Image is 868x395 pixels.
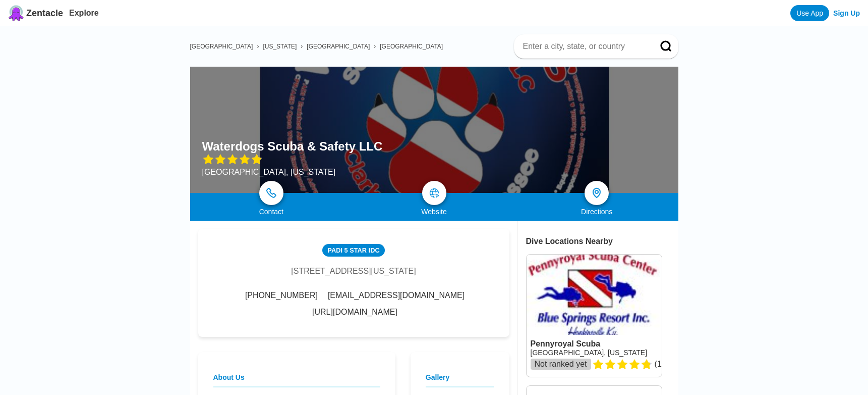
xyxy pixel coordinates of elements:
[591,187,603,199] img: directions
[790,5,829,21] a: Use App
[585,181,609,205] a: directions
[426,373,494,387] h2: Gallery
[202,168,383,177] div: [GEOGRAPHIC_DATA], [US_STATE]
[263,43,297,50] a: [US_STATE]
[8,5,63,21] a: Zentacle logoZentacle
[312,308,397,317] a: [URL][DOMAIN_NAME]
[8,5,24,21] img: Zentacle logo
[328,291,465,300] span: [EMAIL_ADDRESS][DOMAIN_NAME]
[422,181,446,205] a: map
[515,208,678,216] div: Directions
[522,41,646,52] input: Enter a city, state, or country
[213,373,380,387] h2: About Us
[301,43,303,50] span: ›
[257,43,259,50] span: ›
[380,43,443,50] a: [GEOGRAPHIC_DATA]
[526,237,678,246] div: Dive Locations Nearby
[26,8,63,19] span: Zentacle
[833,9,860,17] a: Sign Up
[291,267,416,276] div: [STREET_ADDRESS][US_STATE]
[69,9,99,17] a: Explore
[353,208,515,216] div: Website
[374,43,376,50] span: ›
[307,43,370,50] a: [GEOGRAPHIC_DATA]
[266,188,276,198] img: phone
[322,244,384,257] div: PADI 5 Star IDC
[429,188,439,198] img: map
[190,208,353,216] div: Contact
[245,291,318,300] span: [PHONE_NUMBER]
[190,43,253,50] a: [GEOGRAPHIC_DATA]
[202,139,383,154] h1: Waterdogs Scuba & Safety LLC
